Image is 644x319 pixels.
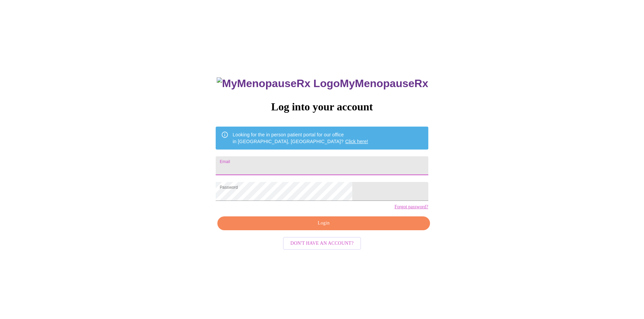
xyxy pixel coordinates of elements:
[290,239,354,248] span: Don't have an account?
[217,216,430,230] button: Login
[217,77,428,90] h3: MyMenopauseRx
[345,139,368,144] a: Click here!
[216,101,428,113] h3: Log into your account
[225,219,422,228] span: Login
[281,240,363,245] a: Don't have an account?
[217,77,340,90] img: MyMenopauseRx Logo
[233,129,368,148] div: Looking for the in person patient portal for our office in [GEOGRAPHIC_DATA], [GEOGRAPHIC_DATA]?
[395,204,428,210] a: Forgot password?
[283,237,361,250] button: Don't have an account?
